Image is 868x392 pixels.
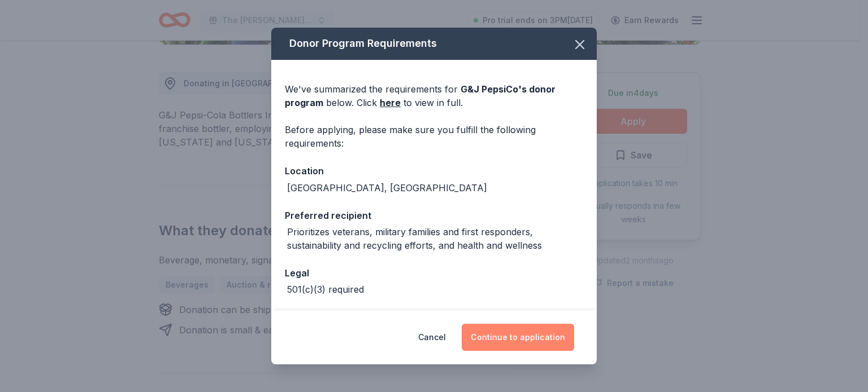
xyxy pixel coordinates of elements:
[285,208,583,223] div: Preferred recipient
[287,283,364,296] div: 501(c)(3) required
[380,96,401,109] a: here
[285,266,583,280] div: Legal
[462,324,574,351] button: Continue to application
[285,164,583,178] div: Location
[418,324,446,351] button: Cancel
[285,123,583,150] div: Before applying, please make sure you fulfill the following requirements:
[285,82,583,109] div: We've summarized the requirements for below. Click to view in full.
[271,28,597,60] div: Donor Program Requirements
[287,181,487,195] div: [GEOGRAPHIC_DATA], [GEOGRAPHIC_DATA]
[287,225,583,252] div: Prioritizes veterans, military families and first responders, sustainability and recycling effort...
